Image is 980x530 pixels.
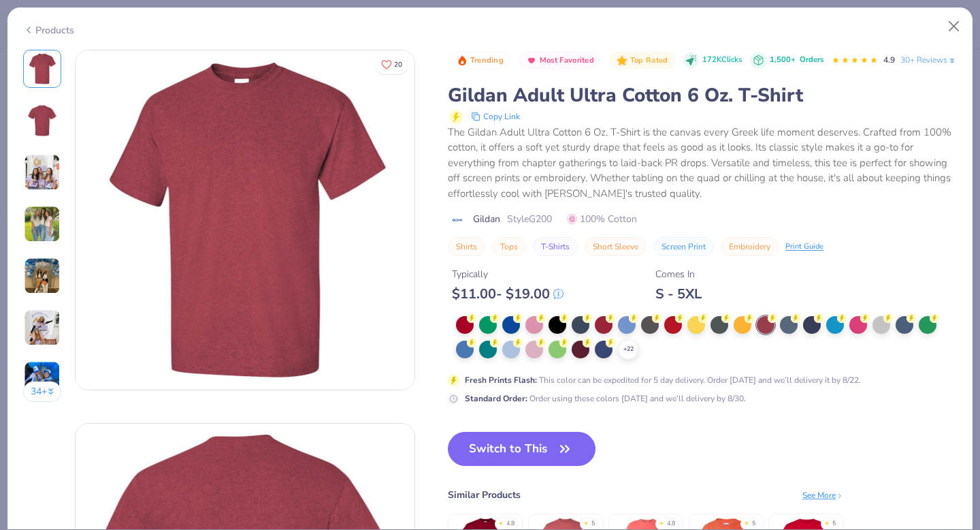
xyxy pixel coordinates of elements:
button: Close [941,14,967,40]
div: This color can be expedited for 5 day delivery. Order [DATE] and we’ll delivery it by 8/22. [465,374,861,386]
button: Short Sleeve [585,237,647,256]
img: Trending sort [457,55,468,66]
button: Tops [492,237,526,256]
div: 5 [752,519,755,529]
span: Orders [800,54,823,65]
div: 1,500+ [770,54,823,66]
button: 34+ [23,381,62,402]
button: Badge Button [609,52,674,69]
div: 5 [832,519,836,529]
a: 30+ Reviews [900,54,957,66]
button: Badge Button [519,52,601,69]
span: 100% Cotton [567,212,637,226]
img: User generated content [24,206,61,243]
button: Switch to This [448,432,595,466]
span: 20 [394,61,402,68]
div: ★ [824,519,830,525]
img: User generated content [24,154,61,191]
div: S - 5XL [655,285,702,302]
button: Embroidery [721,237,779,256]
span: 4.9 [883,54,895,65]
div: $ 11.00 - $ 19.00 [452,285,563,302]
div: Gildan Adult Ultra Cotton 6 Oz. T-Shirt [448,82,957,108]
div: ★ [498,519,504,525]
button: T-Shirts [533,237,578,256]
div: 4.9 Stars [832,50,878,72]
img: User generated content [24,361,61,398]
div: Comes In [655,267,702,281]
button: Shirts [448,237,485,256]
img: Front [26,52,59,85]
div: ★ [744,519,749,525]
img: Top Rated sort [617,55,627,66]
img: User generated content [24,258,61,294]
div: ★ [583,519,589,525]
img: User generated content [24,309,61,346]
span: Style G200 [507,212,552,226]
button: Badge Button [449,52,510,69]
div: Order using these colors [DATE] and we’ll delivery by 8/30. [465,392,746,405]
div: 5 [591,519,595,529]
span: + 22 [623,345,634,354]
div: 4.8 [667,519,675,529]
div: Similar Products [448,488,521,502]
div: Typically [452,267,563,281]
img: Most Favorited sort [526,55,537,66]
div: ★ [659,519,664,525]
button: Screen Print [653,237,714,256]
div: 4.8 [506,519,514,529]
span: Top Rated [630,57,668,64]
span: Most Favorited [540,57,594,64]
div: The Gildan Adult Ultra Cotton 6 Oz. T-Shirt is the canvas every Greek life moment deserves. Craft... [448,125,957,202]
button: Like [375,54,408,74]
strong: Fresh Prints Flash : [465,375,537,386]
strong: Standard Order : [465,393,527,404]
span: 172K Clicks [702,54,742,66]
div: See More [802,489,844,501]
div: Products [23,23,74,37]
button: copy to clipboard [467,108,524,125]
img: Front [76,50,414,390]
img: brand logo [448,215,466,225]
span: Trending [470,57,504,64]
div: Print Guide [785,241,823,253]
img: Back [26,104,59,137]
span: Gildan [473,212,500,226]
